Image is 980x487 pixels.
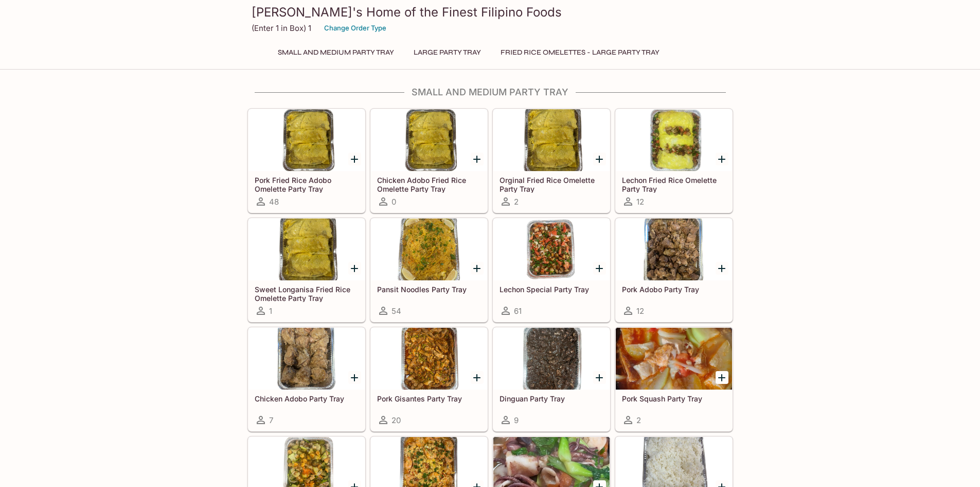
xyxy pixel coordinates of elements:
h5: Orginal Fried Rice Omelette Party Tray [500,176,603,193]
button: Add Chicken Adobo Fried Rice Omelette Party Tray [471,153,484,165]
a: Pork Squash Party Tray2 [615,327,733,431]
a: Lechon Fried Rice Omelette Party Tray12 [615,109,733,213]
a: Pork Gisantes Party Tray20 [370,327,488,431]
button: Add Lechon Fried Rice Omelette Party Tray [716,153,728,165]
button: Add Pork Squash Party Tray [716,371,728,384]
span: 1 [269,306,272,316]
span: 2 [514,197,519,207]
div: Lechon Fried Rice Omelette Party Tray [616,109,732,171]
button: Large Party Tray [408,45,487,60]
span: 2 [636,415,641,425]
h5: Lechon Special Party Tray [500,285,603,294]
h3: [PERSON_NAME]'s Home of the Finest Filipino Foods [252,4,729,20]
h5: Chicken Adobo Party Tray [255,394,359,403]
div: Pork Gisantes Party Tray [371,328,487,390]
span: 48 [269,197,279,207]
button: Add Pork Gisantes Party Tray [471,371,484,384]
div: Chicken Adobo Fried Rice Omelette Party Tray [371,109,487,171]
button: Add Pansit Noodles Party Tray [471,262,484,275]
a: Pork Adobo Party Tray12 [615,218,733,322]
h5: Sweet Longanisa Fried Rice Omelette Party Tray [255,285,359,302]
a: Chicken Adobo Party Tray7 [248,327,365,431]
span: 20 [391,415,401,425]
div: Pork Squash Party Tray [616,328,732,390]
a: Lechon Special Party Tray61 [493,218,610,322]
button: Add Orginal Fried Rice Omelette Party Tray [593,153,606,165]
button: Add Dinguan Party Tray [593,371,606,384]
h5: Pork Fried Rice Adobo Omelette Party Tray [255,176,359,193]
div: Pork Adobo Party Tray [616,219,732,280]
button: Add Chicken Adobo Party Tray [348,371,361,384]
div: Orginal Fried Rice Omelette Party Tray [493,109,610,171]
a: Pansit Noodles Party Tray54 [370,218,488,322]
button: Add Pork Adobo Party Tray [716,262,728,275]
button: Small and Medium Party Tray [272,45,400,60]
span: 61 [514,306,522,316]
button: Add Sweet Longanisa Fried Rice Omelette Party Tray [348,262,361,275]
h4: Small and Medium Party Tray [247,87,733,98]
div: Chicken Adobo Party Tray [248,328,365,390]
div: Pansit Noodles Party Tray [371,219,487,280]
span: 54 [391,306,401,316]
button: Add Pork Fried Rice Adobo Omelette Party Tray [348,153,361,165]
span: 12 [636,197,644,207]
div: Lechon Special Party Tray [493,219,610,280]
button: Fried Rice Omelettes - Large Party Tray [495,45,665,60]
h5: Pansit Noodles Party Tray [377,285,481,294]
a: Dinguan Party Tray9 [493,327,610,431]
a: Orginal Fried Rice Omelette Party Tray2 [493,109,610,213]
a: Pork Fried Rice Adobo Omelette Party Tray48 [248,109,365,213]
div: Sweet Longanisa Fried Rice Omelette Party Tray [248,219,365,280]
h5: Pork Adobo Party Tray [622,285,726,294]
p: (Enter 1 in Box) 1 [252,23,311,33]
h5: Lechon Fried Rice Omelette Party Tray [622,176,726,193]
h5: Chicken Adobo Fried Rice Omelette Party Tray [377,176,481,193]
span: 12 [636,306,644,316]
span: 9 [514,415,519,425]
span: 7 [269,415,273,425]
div: Dinguan Party Tray [493,328,610,390]
a: Chicken Adobo Fried Rice Omelette Party Tray0 [370,109,488,213]
div: Pork Fried Rice Adobo Omelette Party Tray [248,109,365,171]
h5: Dinguan Party Tray [500,394,603,403]
button: Add Lechon Special Party Tray [593,262,606,275]
a: Sweet Longanisa Fried Rice Omelette Party Tray1 [248,218,365,322]
button: Change Order Type [319,20,391,36]
h5: Pork Gisantes Party Tray [377,394,481,403]
span: 0 [391,197,396,207]
h5: Pork Squash Party Tray [622,394,726,403]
